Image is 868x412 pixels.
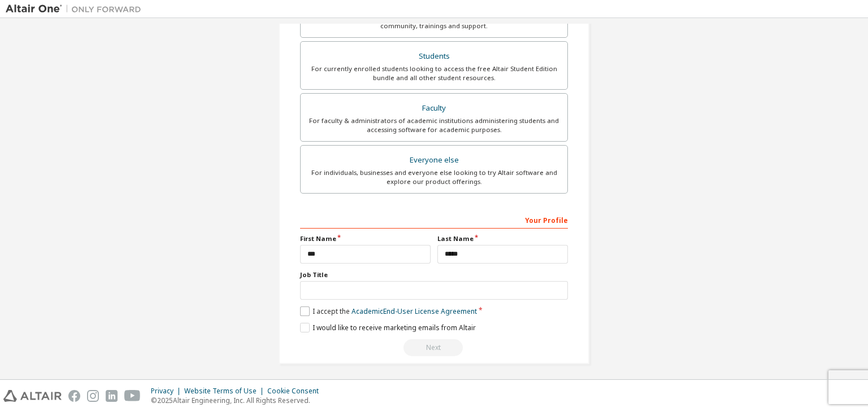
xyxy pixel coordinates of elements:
div: Students [307,49,561,64]
p: © 2025 Altair Engineering, Inc. All Rights Reserved. [151,396,325,405]
label: Last Name [437,234,568,243]
div: For faculty & administrators of academic institutions administering students and accessing softwa... [307,116,561,134]
a: Academic End-User License Agreement [351,306,477,316]
div: For individuals, businesses and everyone else looking to try Altair software and explore our prod... [307,168,561,186]
div: Privacy [151,387,184,396]
label: I accept the [300,306,477,316]
div: For currently enrolled students looking to access the free Altair Student Edition bundle and all ... [307,64,561,82]
label: First Name [300,234,431,243]
div: Your Profile [300,211,568,229]
img: facebook.svg [68,390,80,402]
img: instagram.svg [87,390,99,402]
div: Cookie Consent [267,387,325,396]
img: altair_logo.svg [3,390,62,402]
div: Read and acccept EULA to continue [300,339,568,356]
img: youtube.svg [124,390,141,402]
div: Everyone else [307,152,561,168]
div: Website Terms of Use [184,387,267,396]
img: Altair One [6,3,147,15]
label: Job Title [300,270,568,279]
img: linkedin.svg [106,390,118,402]
label: I would like to receive marketing emails from Altair [300,323,476,332]
div: Faculty [307,100,561,116]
